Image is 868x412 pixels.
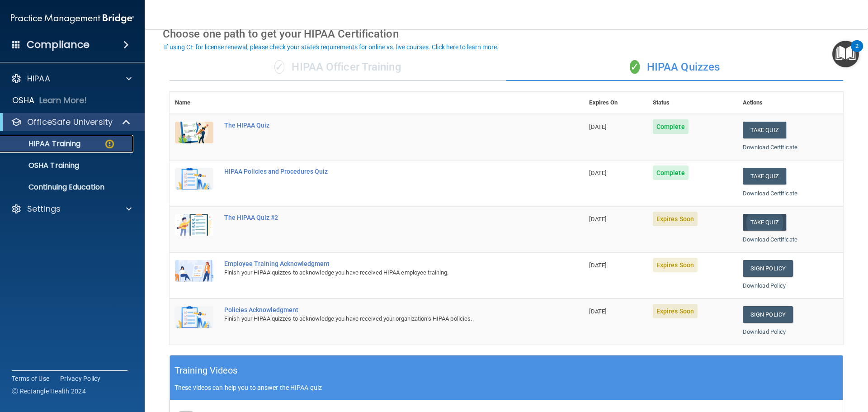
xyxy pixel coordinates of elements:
a: Download Policy [743,328,786,335]
a: Download Policy [743,282,786,289]
span: Expires Soon [653,258,698,272]
span: [DATE] [589,123,606,130]
div: 2 [855,46,859,58]
button: Take Quiz [743,214,786,231]
div: The HIPAA Quiz [224,122,538,129]
iframe: Drift Widget Chat Controller [823,350,857,384]
div: HIPAA Officer Training [170,54,506,81]
span: Expires Soon [653,212,698,226]
div: The HIPAA Quiz #2 [224,214,538,221]
a: Download Certificate [743,236,797,243]
h4: Compliance [27,38,90,51]
p: Settings [27,204,61,214]
th: Expires On [584,92,647,114]
img: warning-circle.0cc9ac19.png [104,138,115,150]
span: [DATE] [589,216,606,223]
a: Sign Policy [743,306,793,323]
p: OfficeSafe University [27,117,113,128]
div: HIPAA Quizzes [506,54,843,81]
div: HIPAA Policies and Procedures Quiz [224,168,538,175]
a: OfficeSafe University [11,117,131,128]
div: Finish your HIPAA quizzes to acknowledge you have received your organization’s HIPAA policies. [224,313,538,324]
button: If using CE for license renewal, please check your state's requirements for online vs. live cours... [163,43,500,52]
th: Actions [737,92,843,114]
p: Continuing Education [6,183,129,192]
button: Take Quiz [743,122,786,138]
a: Settings [11,204,132,214]
a: HIPAA [11,73,132,84]
span: [DATE] [589,308,606,315]
div: Employee Training Acknowledgment [224,260,538,267]
a: Terms of Use [12,374,49,383]
p: Learn More! [39,95,87,106]
button: Open Resource Center, 2 new notifications [832,41,859,67]
p: HIPAA [27,73,50,84]
th: Status [647,92,737,114]
img: PMB logo [11,9,134,28]
a: Download Certificate [743,190,797,197]
span: ✓ [630,60,640,74]
button: Take Quiz [743,168,786,185]
a: Privacy Policy [60,374,101,383]
div: Finish your HIPAA quizzes to acknowledge you have received HIPAA employee training. [224,267,538,278]
span: Complete [653,166,689,180]
th: Name [170,92,219,114]
p: HIPAA Training [6,139,80,148]
a: Sign Policy [743,260,793,277]
span: Ⓒ Rectangle Health 2024 [12,387,86,396]
p: OSHA Training [6,161,79,170]
div: If using CE for license renewal, please check your state's requirements for online vs. live cours... [164,44,499,50]
span: Complete [653,119,689,134]
span: ✓ [274,60,284,74]
p: OSHA [12,95,35,106]
span: [DATE] [589,170,606,176]
p: These videos can help you to answer the HIPAA quiz [175,384,838,391]
span: [DATE] [589,262,606,269]
a: Download Certificate [743,144,797,151]
span: Expires Soon [653,304,698,318]
h5: Training Videos [175,363,238,379]
div: Policies Acknowledgment [224,306,538,313]
div: Choose one path to get your HIPAA Certification [163,21,850,47]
